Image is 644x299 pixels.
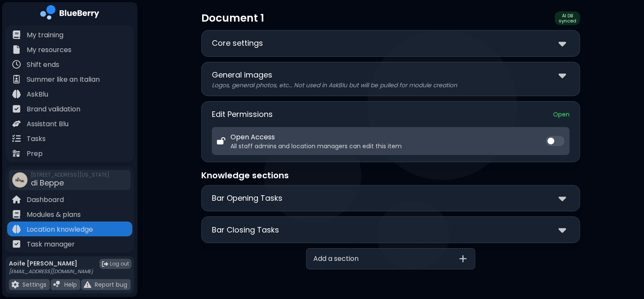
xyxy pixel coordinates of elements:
[212,224,279,236] p: Bar Closing Tasks
[22,281,47,288] p: Settings
[230,132,402,142] p: Open Access
[27,104,80,114] p: Brand validation
[27,149,43,159] p: Prep
[201,11,264,25] p: Document 1
[212,37,263,49] p: Core settings
[12,134,21,143] img: file icon
[27,119,69,129] p: Assistant Blu
[201,169,580,182] p: Knowledge sections
[27,239,75,249] p: Task manager
[12,30,21,39] img: file icon
[12,105,21,113] img: file icon
[559,192,566,205] img: down chevron
[12,60,21,69] img: file icon
[110,260,129,267] span: Log out
[212,81,570,89] p: Logos, general photos, etc... Not used in AskBlu but will be pulled for module creation
[553,111,570,118] span: Open
[559,37,566,50] img: down chevron
[313,254,359,264] p: Add a section
[12,210,21,219] img: file icon
[212,69,272,81] p: General images
[12,119,21,128] img: file icon
[102,261,108,267] img: logout
[12,75,21,83] img: file icon
[27,224,93,235] p: Location knowledge
[27,30,63,40] p: My training
[84,281,91,288] img: file icon
[559,224,566,236] img: down chevron
[12,172,27,188] img: company thumbnail
[555,11,580,25] div: AI DB synced
[217,137,225,145] img: Open
[12,225,21,233] img: file icon
[212,108,273,120] h3: Edit Permissions
[559,69,566,81] img: down chevron
[27,195,64,205] p: Dashboard
[53,281,61,288] img: file icon
[31,177,64,188] span: di Beppe
[230,142,402,150] p: All staff admins and location managers can edit this item
[40,5,99,22] img: company logo
[95,281,127,288] p: Report bug
[12,195,21,204] img: file icon
[27,89,48,100] p: AskBlu
[27,75,100,85] p: Summer like an Italian
[11,281,19,288] img: file icon
[9,268,93,275] p: [EMAIL_ADDRESS][DOMAIN_NAME]
[12,90,21,98] img: file icon
[27,210,81,220] p: Modules & plans
[27,134,46,144] p: Tasks
[12,45,21,54] img: file icon
[27,60,59,70] p: Shift ends
[9,260,93,267] p: Aoife [PERSON_NAME]
[64,281,77,288] p: Help
[212,192,282,204] p: Bar Opening Tasks
[31,172,110,178] span: [STREET_ADDRESS][US_STATE]
[12,149,21,158] img: file icon
[27,45,71,55] p: My resources
[12,240,21,248] img: file icon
